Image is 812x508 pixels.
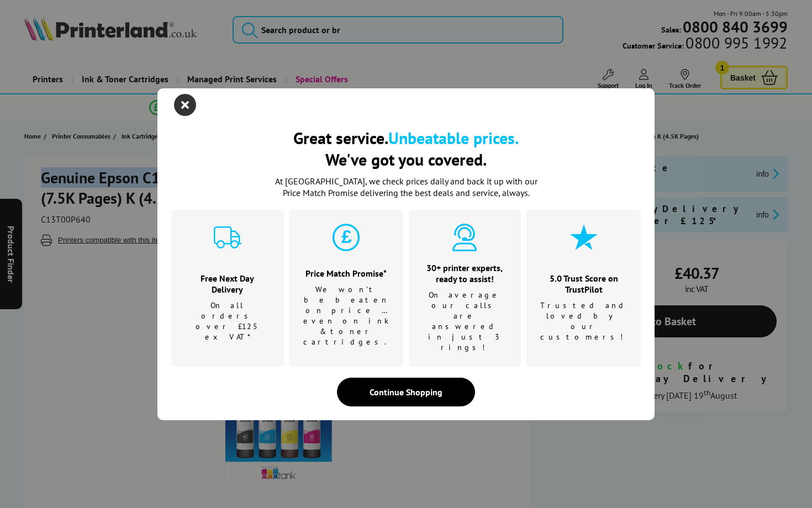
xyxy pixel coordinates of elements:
button: close modal [177,97,193,113]
img: expert-cyan.svg [451,224,478,251]
b: Unbeatable prices. [388,127,519,149]
img: delivery-cyan.svg [214,224,241,251]
h3: Price Match Promise* [303,268,389,279]
p: We won't be beaten on price …even on ink & toner cartridges. [303,284,389,347]
img: star-cyan.svg [570,224,598,251]
img: price-promise-cyan.svg [333,224,360,251]
h2: Great service. We've got you covered. [171,127,641,170]
p: On all orders over £125 ex VAT* [185,300,270,342]
h3: 5.0 Trust Score on TrustPilot [540,273,627,295]
h3: Free Next Day Delivery [185,273,270,295]
p: On average our calls are answered in just 3 rings! [423,290,508,353]
p: Trusted and loved by our customers! [540,300,627,342]
div: Continue Shopping [337,378,475,406]
h3: 30+ printer experts, ready to assist! [423,262,508,284]
p: At [GEOGRAPHIC_DATA], we check prices daily and back it up with our Price Match Promise deliverin... [268,176,544,199]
